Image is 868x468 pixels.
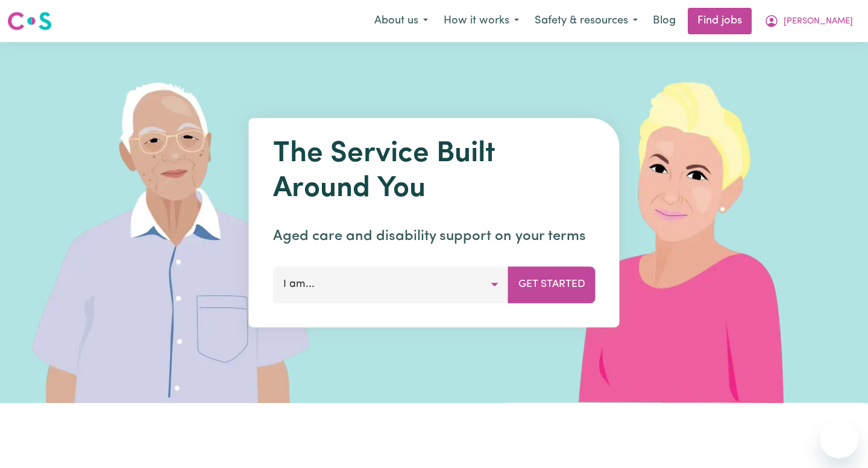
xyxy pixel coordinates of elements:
[7,10,52,32] img: Careseekers logo
[273,137,596,206] h1: The Service Built Around You
[820,420,858,458] iframe: Button to launch messaging window
[273,266,509,303] button: I am...
[688,8,752,34] a: Find jobs
[7,7,52,35] a: Careseekers logo
[366,8,436,34] button: About us
[784,15,853,28] span: [PERSON_NAME]
[508,266,596,303] button: Get Started
[527,8,646,34] button: Safety & resources
[646,8,683,34] a: Blog
[756,8,861,34] button: My Account
[273,226,596,247] p: Aged care and disability support on your terms
[436,8,527,34] button: How it works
